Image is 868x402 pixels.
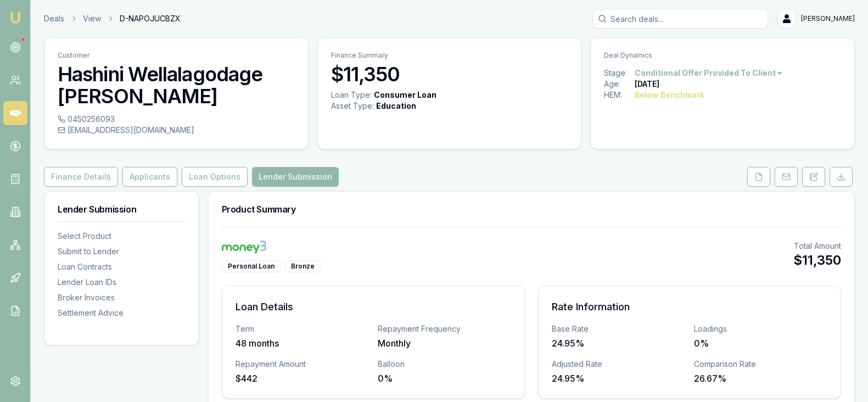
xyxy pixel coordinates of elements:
a: Finance Details [44,167,120,187]
button: Loan Options [182,167,248,187]
div: Submit to Lender [58,246,186,257]
div: Below Benchmark [635,90,704,101]
div: Asset Type : [331,101,374,111]
div: [DATE] [635,79,659,90]
div: Consumer Loan [374,90,436,101]
div: Lender Loan IDs [58,277,186,288]
div: Personal Loan [222,260,281,272]
div: [EMAIL_ADDRESS][DOMAIN_NAME] [58,125,295,136]
button: Conditional Offer Provided To Client [635,68,783,79]
nav: breadcrumb [44,13,181,24]
div: Select Product [58,231,186,242]
div: 24.95% [552,372,685,385]
div: Repayment Amount [236,359,369,370]
div: Total Amount [793,241,841,252]
button: Applicants [122,167,177,187]
h3: Loan Details [236,299,511,315]
p: Customer [58,51,295,60]
div: Stage: [604,68,635,79]
h3: Product Summary [222,205,841,214]
div: 0% [378,372,511,385]
div: Comparison Rate [694,359,827,370]
div: Loan Type: [331,90,372,101]
div: Loadings [694,323,827,334]
div: Adjusted Rate [552,359,685,370]
div: $442 [236,372,369,385]
div: Education [376,101,416,111]
div: Loan Contracts [58,261,186,272]
a: Applicants [120,167,180,187]
div: HEM: [604,90,635,101]
a: Lender Submission [250,167,341,187]
img: Money3 [222,241,267,254]
a: View [83,13,101,24]
div: Broker Invoices [58,292,186,303]
div: 0450256093 [58,114,295,125]
input: Search deals [592,9,768,29]
div: $11,350 [793,252,841,269]
div: Base Rate [552,323,685,334]
div: Repayment Frequency [378,323,511,334]
h3: Hashini Wellalagodage [PERSON_NAME] [58,63,295,107]
p: Finance Summary [331,51,568,60]
div: Monthly [378,337,511,350]
div: 24.95% [552,337,685,350]
h3: Rate Information [552,299,827,315]
a: Deals [44,13,64,24]
p: Deal Dynamics [604,51,841,60]
div: Settlement Advice [58,308,186,319]
div: 48 months [236,337,369,350]
span: D-NAPOJUCBZX [120,13,181,24]
button: Lender Submission [252,167,339,187]
button: Finance Details [44,167,118,187]
a: Loan Options [180,167,250,187]
img: emu-icon-u.png [9,11,22,24]
div: Term [236,323,369,334]
h3: $11,350 [331,63,568,85]
div: Age: [604,79,635,90]
div: Bronze [285,260,321,272]
div: 0% [694,337,827,350]
div: Balloon [378,359,511,370]
h3: Lender Submission [58,205,186,214]
span: [PERSON_NAME] [801,14,855,23]
div: 26.67% [694,372,827,385]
